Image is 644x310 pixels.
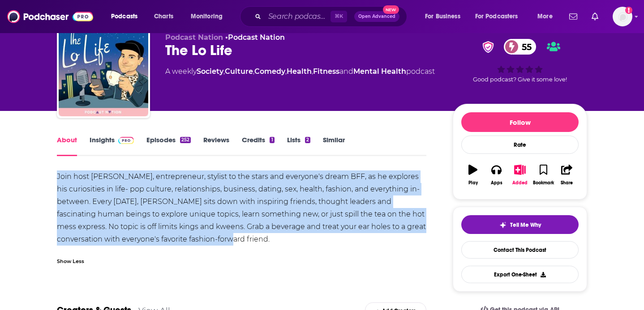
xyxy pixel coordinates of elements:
a: 55 [504,39,536,55]
div: Apps [491,180,502,186]
span: Open Advanced [358,14,395,19]
div: Search podcasts, credits, & more... [249,6,416,27]
div: Join host [PERSON_NAME], entrepreneur, stylist to the stars and everyone's dream BFF, as he explo... [57,170,426,246]
a: Health [287,67,312,76]
div: 1 [270,137,274,143]
button: tell me why sparkleTell Me Why [461,215,579,234]
span: Podcasts [111,10,137,23]
button: open menu [185,9,234,24]
span: • [225,33,285,42]
a: Contact This Podcast [461,241,579,259]
span: 55 [513,39,536,55]
span: Podcast Nation [165,33,223,42]
div: A weekly podcast [165,66,435,77]
img: Podchaser - Follow, Share and Rate Podcasts [7,8,93,25]
a: Lists2 [287,136,310,156]
span: , [253,67,254,76]
span: , [312,67,313,76]
a: About [57,136,77,156]
a: Mental Health [353,67,406,76]
img: User Profile [613,7,632,26]
a: Podcast Nation [228,33,285,42]
button: open menu [105,9,149,24]
button: open menu [531,9,564,24]
button: Show profile menu [613,7,632,26]
div: Play [468,180,478,186]
span: , [223,67,225,76]
span: Tell Me Why [510,221,541,229]
button: open menu [419,9,472,24]
div: Share [561,180,573,186]
span: For Business [425,10,460,23]
span: Logged in as megcassidy [613,7,632,26]
button: Open AdvancedNew [354,11,399,22]
img: verified Badge [480,41,497,53]
svg: Add a profile image [625,7,632,14]
span: and [339,67,353,76]
a: Show notifications dropdown [566,9,581,24]
img: The Lo Life [59,27,148,116]
a: Similar [323,136,345,156]
span: , [285,67,287,76]
a: Society [197,67,223,76]
span: For Podcasters [475,10,518,23]
button: open menu [469,9,531,24]
a: Show notifications dropdown [588,9,602,24]
div: Added [512,180,528,186]
a: Fitness [313,67,339,76]
span: Good podcast? Give it some love! [473,76,567,83]
button: Export One-Sheet [461,266,579,283]
span: Monitoring [191,10,223,23]
a: Reviews [203,136,229,156]
a: Comedy [254,67,285,76]
div: Rate [461,136,579,154]
img: tell me why sparkle [499,221,507,229]
span: Charts [154,10,173,23]
div: Bookmark [533,180,554,186]
a: Charts [148,9,179,24]
input: Search podcasts, credits, & more... [265,9,331,24]
div: 2 [305,137,310,143]
span: New [383,5,399,14]
a: Episodes252 [146,136,191,156]
a: Culture [225,67,253,76]
span: ⌘ K [331,11,347,22]
button: Share [555,159,579,191]
a: Credits1 [242,136,274,156]
button: Apps [485,159,508,191]
button: Follow [461,112,579,132]
button: Play [461,159,485,191]
div: 252 [180,137,191,143]
a: InsightsPodchaser Pro [90,136,134,156]
button: Bookmark [532,159,555,191]
button: Added [508,159,532,191]
img: Podchaser Pro [118,137,134,144]
div: verified Badge55Good podcast? Give it some love! [453,33,587,89]
span: More [537,10,553,23]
